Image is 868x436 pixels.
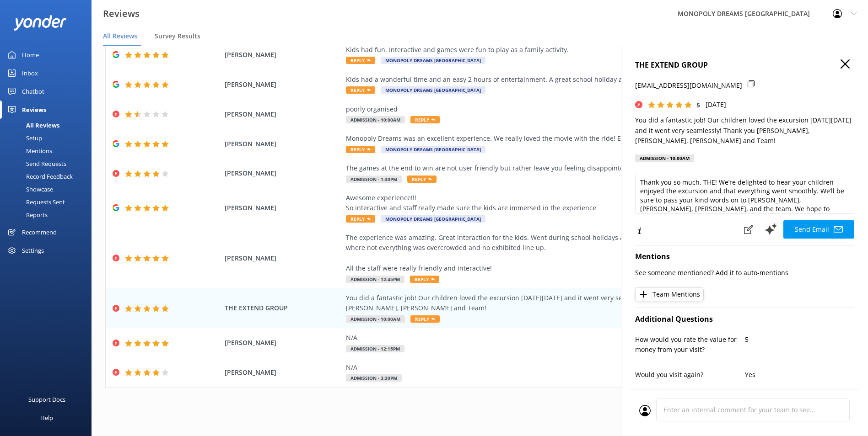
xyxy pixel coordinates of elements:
div: Chatbot [22,82,44,101]
span: MONOPOLY DREAMS [GEOGRAPHIC_DATA] [381,86,485,94]
h3: Reviews [103,6,140,21]
div: poorly organised [346,104,762,114]
span: Reply [346,215,375,223]
span: [PERSON_NAME] [225,139,341,149]
span: [PERSON_NAME] [225,80,341,90]
p: Would you visit again? [635,370,745,380]
span: Admission - 10:00am [346,116,405,123]
div: Mentions [5,144,52,157]
p: [EMAIL_ADDRESS][DOMAIN_NAME] [635,80,742,90]
div: Monopoly Dreams was an excellent experience. We really loved the movie with the ride! Excellent t... [346,133,762,144]
span: MONOPOLY DREAMS [GEOGRAPHIC_DATA] [381,57,485,64]
span: MONOPOLY DREAMS [GEOGRAPHIC_DATA] [381,215,485,223]
p: You did a fantastic job! Our children loved the excursion [DATE][DATE] and it went very seamlessl... [635,115,854,146]
span: Reply [346,146,375,153]
div: N/A [346,362,762,372]
a: Showcase [5,183,92,196]
h4: Mentions [635,251,854,263]
span: Reply [410,116,440,123]
span: Survey Results [155,32,200,41]
h4: THE EXTEND GROUP [635,59,854,71]
p: Yes [745,370,855,380]
span: Reply [407,175,437,183]
button: Close [841,59,850,69]
div: Settings [22,241,44,260]
span: Admission - 3:30pm [346,374,402,382]
span: THE EXTEND GROUP [225,303,341,313]
span: [PERSON_NAME] [225,168,341,178]
span: [PERSON_NAME] [225,203,341,213]
div: Support Docs [28,390,65,409]
div: Requests Sent [5,196,65,208]
div: Record Feedback [5,170,73,183]
div: Recommend [22,223,57,241]
button: Send Email [783,220,854,239]
span: MONOPOLY DREAMS [GEOGRAPHIC_DATA] [381,146,485,153]
a: All Reviews [5,119,92,132]
a: Mentions [5,144,92,157]
p: How would you rate the value for money from your visit? [635,335,745,355]
div: Home [22,46,39,64]
div: Help [40,409,53,427]
div: N/A [346,333,762,343]
div: All Reviews [5,119,59,132]
div: Send Requests [5,157,66,170]
img: yonder-white-logo.png [14,15,66,30]
span: [PERSON_NAME] [225,367,341,378]
span: Reply [410,315,440,323]
div: Kids had a wonderful time and an easy 2 hours of entertainment. A great school holiday activity [346,74,762,85]
span: Reply [346,57,375,64]
textarea: Thank you so much, THE! We’re delighted to hear your children enjoyed the excursion and that ever... [635,173,854,214]
div: Inbox [22,64,38,82]
span: Reply [410,276,439,283]
span: [PERSON_NAME] [225,50,341,60]
div: Reports [5,208,48,221]
span: All Reviews [103,32,137,41]
span: Reply [346,86,375,94]
span: Admission - 12:15pm [346,345,404,352]
span: [PERSON_NAME] [225,109,341,119]
p: 5 [745,335,855,345]
a: Requests Sent [5,196,92,208]
div: The games at the end to win are not user friendly but rather leave you feeling disappointed. [346,163,762,173]
p: See someone mentioned? Add it to auto-mentions [635,268,854,278]
h4: Additional Questions [635,314,854,325]
div: You did a fantastic job! Our children loved the excursion [DATE][DATE] and it went very seamlessl... [346,293,762,314]
img: user_profile.svg [639,405,651,416]
span: [PERSON_NAME] [225,253,341,263]
div: Kids had fun. Interactive and games were fun to play as a family activity. [346,45,762,55]
div: Awesome experience!!! So interactive and staff really made sure the kids are immersed in the expe... [346,193,762,213]
span: Admission - 1:30pm [346,175,402,183]
div: The experience was amazing. Great interaction for the kids. Went during school holidays and the b... [346,233,762,274]
div: Setup [5,132,42,144]
span: Admission - 10:00am [346,315,405,323]
a: Setup [5,132,92,144]
span: Admission - 12:45pm [346,276,404,283]
a: Send Requests [5,157,92,170]
div: Reviews [22,101,46,119]
p: [DATE] [706,100,726,110]
button: Team Mentions [635,287,704,301]
a: Record Feedback [5,170,92,183]
a: Reports [5,208,92,221]
span: [PERSON_NAME] [225,338,341,348]
span: 5 [696,101,700,109]
div: Showcase [5,183,53,196]
div: Admission - 10:00am [635,154,694,162]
